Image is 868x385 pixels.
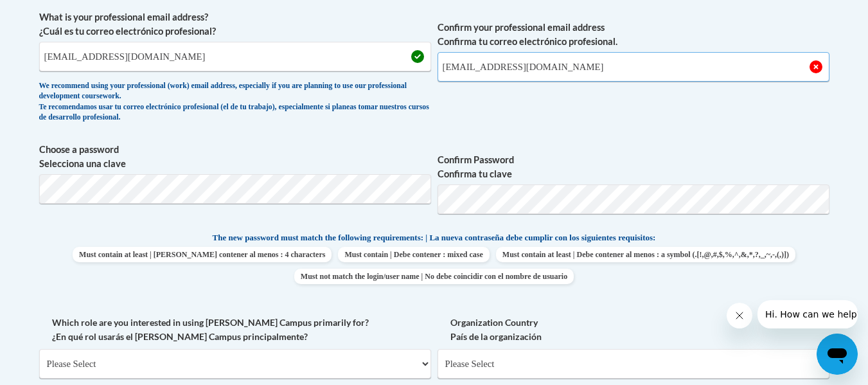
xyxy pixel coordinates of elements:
span: Must contain at least | Debe contener al menos : a symbol (.[!,@,#,$,%,^,&,*,?,_,~,-,(,)]) [496,247,795,262]
label: Confirm Password Confirma tu clave [438,153,829,181]
label: What is your professional email address? ¿Cuál es tu correo electrónico profesional? [39,10,431,39]
span: Hi. How can we help? [8,9,104,19]
input: Required [438,52,829,82]
iframe: Button to launch messaging window [817,334,858,375]
label: Choose a password Selecciona una clave [39,143,431,171]
label: Confirm your professional email address Confirma tu correo electrónico profesional. [438,21,829,49]
span: Must contain at least | [PERSON_NAME] contener al menos : 4 characters [73,247,332,262]
label: Organization Country País de la organización [438,316,829,344]
span: Must not match the login/user name | No debe coincidir con el nombre de usuario [294,269,574,284]
span: Must contain | Debe contener : mixed case [338,247,489,262]
label: Which role are you interested in using [PERSON_NAME] Campus primarily for? ¿En qué rol usarás el ... [39,316,431,344]
iframe: Close message [727,303,752,328]
div: We recommend using your professional (work) email address, especially if you are planning to use ... [39,81,431,123]
span: The new password must match the following requirements: | La nueva contraseña debe cumplir con lo... [213,232,656,244]
iframe: Message from company [757,300,858,328]
input: Metadata input [39,42,431,71]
